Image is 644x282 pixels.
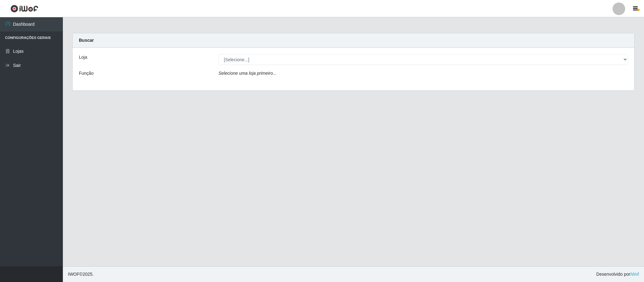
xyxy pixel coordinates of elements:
[79,54,87,61] label: Loja
[630,272,639,277] a: iWof
[79,38,94,43] strong: Buscar
[79,70,94,77] label: Função
[68,272,80,277] span: IWOF
[10,5,38,13] img: CoreUI Logo
[596,271,639,278] span: Desenvolvido por
[218,71,276,76] i: Selecione uma loja primeiro...
[68,271,94,278] span: © 2025 .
